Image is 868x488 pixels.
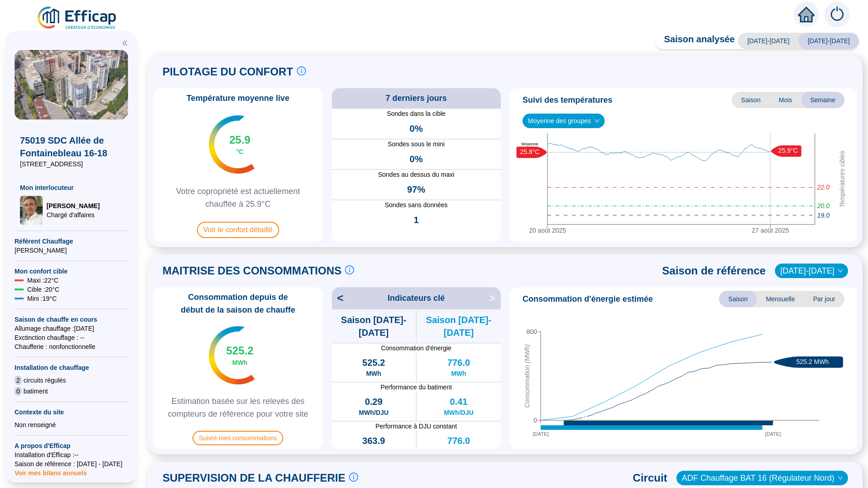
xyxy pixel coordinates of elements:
[15,459,128,468] span: Saison de référence : [DATE] - [DATE]
[15,387,22,396] span: 0
[523,293,653,305] span: Consommation d'énergie estimée
[24,387,48,396] span: batiment
[236,147,243,156] span: °C
[27,294,57,303] span: Mini : 19 °C
[181,92,295,105] span: Température moyenne live
[46,201,99,210] span: [PERSON_NAME]
[451,447,466,456] span: MWh
[409,122,423,135] span: 0%
[332,291,344,305] span: <
[359,408,388,417] span: MWh/DJU
[529,227,566,234] tspan: 20 août 2025
[209,326,255,384] img: indicateur températures
[385,92,447,105] span: 7 derniers jours
[769,92,801,108] span: Mois
[209,115,255,174] img: indicateur températures
[655,33,735,49] span: Saison analysée
[27,276,59,285] span: Maxi : 22 °C
[15,441,128,450] span: A propos d'Efficap
[232,358,247,367] span: MWh
[682,471,843,485] span: ADF Chauffage BAT 16 (Régulateur Nord)
[192,431,283,445] span: Suivre mes consommations
[719,291,757,307] span: Saison
[15,464,87,477] span: Voir mes bilans annuels
[804,291,844,307] span: Par jour
[332,314,416,339] span: Saison [DATE]-[DATE]
[778,147,798,154] text: 25.9°C
[36,5,118,31] img: efficap energie logo
[527,328,538,335] tspan: 800
[447,434,470,447] span: 776.0
[332,344,501,353] span: Consommation d'énergie
[409,153,423,165] span: 0%
[15,420,128,429] div: Non renseigné
[824,2,850,27] img: alerts
[817,202,829,209] tspan: 20.0
[163,264,341,278] span: MAITRISE DES CONSOMMATIONS
[732,92,769,108] span: Saison
[163,471,345,485] span: SUPERVISION DE LA CHAUFFERIE
[229,133,251,147] span: 25.9
[362,356,385,369] span: 525.2
[20,159,123,169] span: [STREET_ADDRESS]
[817,184,829,191] tspan: 22.0
[633,471,667,485] span: Circuit
[414,214,419,226] span: 1
[523,94,612,106] span: Suivi des températures
[332,383,501,392] span: Performance du batiment
[157,291,319,316] span: Consommation depuis de début de la saison de chauffe
[447,356,470,369] span: 776.0
[780,264,843,278] span: 2021-2022
[799,33,859,49] span: [DATE]-[DATE]
[765,431,781,437] tspan: [DATE]
[24,376,66,385] span: circuits régulés
[407,183,425,196] span: 97%
[345,265,354,274] span: info-circle
[662,264,766,278] span: Saison de référence
[366,369,381,378] span: MWh
[297,66,306,75] span: info-circle
[226,344,253,358] span: 525.2
[520,148,540,155] text: 25.8°C
[15,246,128,255] span: [PERSON_NAME]
[20,196,43,225] img: Chargé d'affaires
[15,237,128,246] span: Référent Chauffage
[365,395,383,408] span: 0.29
[157,185,319,210] span: Votre copropriété est actuellement chauffée à 25.9°C
[801,92,844,108] span: Semaine
[20,134,123,159] span: 75019 SDC Allée de Fontainebleau 16-18
[332,109,501,119] span: Sondes dans la cible
[163,65,293,79] span: PILOTAGE DU CONFORT
[332,170,501,179] span: Sondes au dessus du maxi
[817,211,829,219] tspan: 19.0
[349,473,358,482] span: info-circle
[15,315,128,324] span: Saison de chauffe en cours
[20,183,123,192] span: Mon interlocuteur
[738,33,799,49] span: [DATE]-[DATE]
[533,431,549,437] tspan: [DATE]
[27,285,59,294] span: Cible : 20 °C
[798,6,814,23] span: home
[450,395,468,408] span: 0.41
[417,314,501,339] span: Saison [DATE]-[DATE]
[15,267,128,276] span: Mon confort cible
[15,376,22,385] span: 2
[594,118,600,124] span: down
[838,268,843,274] span: down
[332,422,501,431] span: Performance à DJU constant
[332,139,501,149] span: Sondes sous le mini
[15,324,128,333] span: Allumage chauffage : [DATE]
[533,417,537,424] tspan: 0
[15,450,128,459] span: Installation d'Efficap : --
[757,291,804,307] span: Mensuelle
[838,150,846,208] tspan: Températures cibles
[444,408,473,417] span: MWh/DJU
[388,292,445,304] span: Indicateurs clé
[15,408,128,417] span: Contexte du site
[489,291,501,305] span: >
[796,358,829,365] text: 525.2 MWh
[528,114,599,128] span: Moyenne des groupes
[752,227,789,234] tspan: 27 août 2025
[332,200,501,210] span: Sondes sans données
[122,40,128,46] span: double-left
